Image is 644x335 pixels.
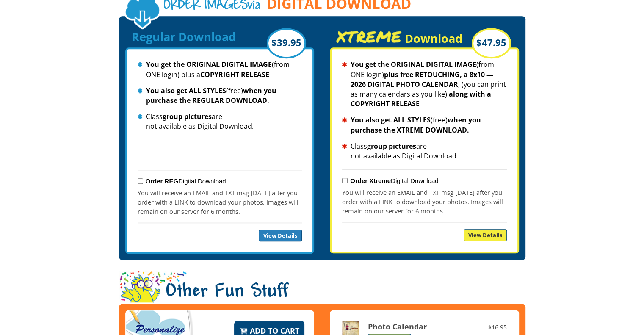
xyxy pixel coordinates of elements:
[259,230,302,241] a: View Details
[342,60,506,109] li: (from ONE login) , (you can print as many calendars as you like),
[486,323,509,332] span: $16.95
[200,70,269,79] strong: COPYRIGHT RELEASE
[138,112,302,131] li: Class are not available as Digital Download.
[138,188,302,216] p: You will receive an EMAIL and TXT msg [DATE] after you order with a LINK to download your photos....
[367,141,416,151] strong: group pictures
[342,115,506,135] li: (free)
[464,229,507,241] a: View Details
[350,177,438,184] label: Digital Download
[405,30,462,46] span: Download
[351,70,493,89] strong: plus free RETOUCHING, a 8x10 — 2026 DIGITAL PHOTO CALENDAR
[351,115,481,134] strong: when you purchase the XTREME DOWNLOAD.
[350,177,391,184] strong: Order Xtreme
[146,177,226,185] label: Digital Download
[138,60,302,79] li: (from ONE login) plus a
[146,86,276,105] strong: when you purchase the REGULAR DOWNLOAD.
[336,30,402,43] span: XTREME
[368,321,427,332] strong: Photo Calendar
[146,86,226,95] strong: You also get ALL STYLES
[132,29,236,44] span: Regular Download
[472,28,511,58] div: $47.95
[146,177,179,185] strong: Order REG
[119,271,525,315] h1: Other Fun Stuff
[342,188,506,216] p: You will receive an EMAIL and TXT msg [DATE] after you order with a LINK to download your photos....
[342,141,506,161] li: Class are not available as Digital Download.
[146,60,272,69] strong: You get the ORIGINAL DIGITAL IMAGE
[351,89,491,108] strong: along with a COPYRIGHT RELEASE
[351,60,476,69] strong: You get the ORIGINAL DIGITAL IMAGE
[163,112,212,121] strong: group pictures
[267,28,306,58] div: $39.95
[351,115,431,125] strong: You also get ALL STYLES
[138,86,302,105] li: (free)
